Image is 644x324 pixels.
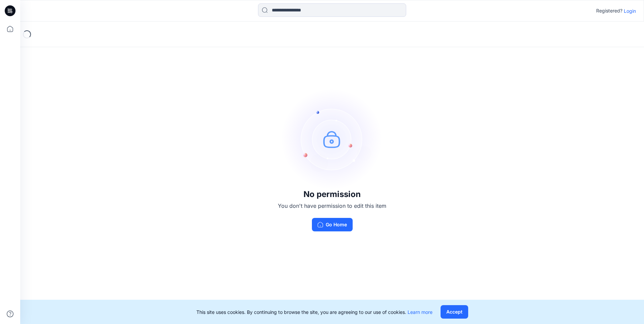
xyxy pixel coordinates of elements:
button: Go Home [312,218,353,231]
p: You don't have permission to edit this item [278,202,386,210]
p: This site uses cookies. By continuing to browse the site, you are agreeing to our use of cookies. [196,309,432,316]
img: no-perm.svg [282,89,383,190]
p: Login [624,7,636,14]
a: Learn more [408,309,432,315]
button: Accept [441,305,468,319]
p: Registered? [596,7,622,15]
h3: No permission [278,190,386,199]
